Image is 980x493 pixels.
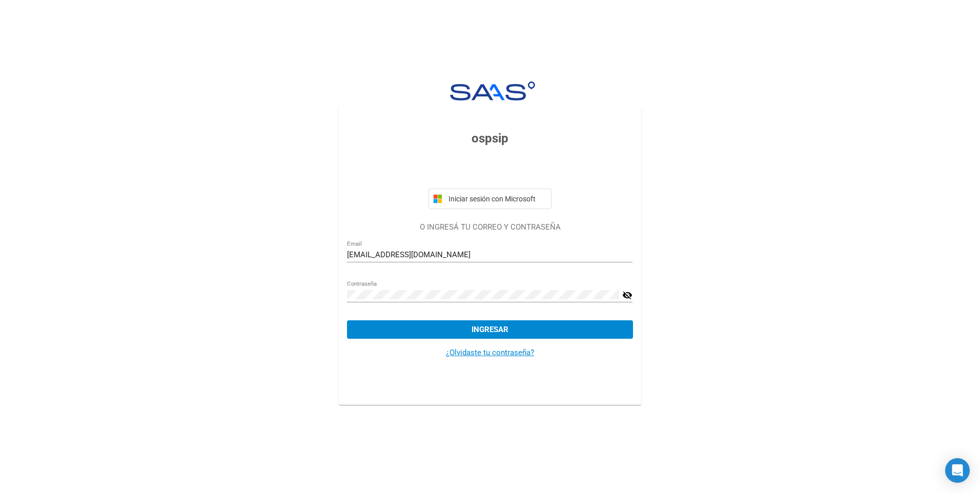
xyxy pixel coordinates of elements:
div: Open Intercom Messenger [945,458,970,483]
button: Ingresar [347,320,632,339]
a: ¿Olvidaste tu contraseña? [446,348,534,357]
mat-icon: visibility_off [622,289,632,301]
h3: ospsip [347,129,632,148]
span: Iniciar sesión con Microsoft [446,195,547,203]
span: Ingresar [472,325,508,334]
p: O INGRESÁ TU CORREO Y CONTRASEÑA [347,221,632,233]
iframe: Botón Iniciar sesión con Google [423,159,557,181]
button: Iniciar sesión con Microsoft [428,189,552,209]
